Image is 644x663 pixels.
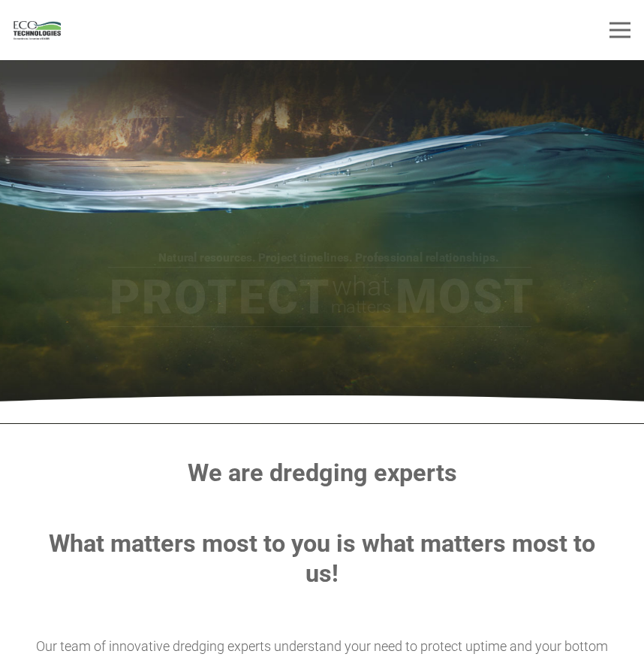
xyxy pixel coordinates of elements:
rs-layer: matters [331,293,391,320]
a: Menu [599,11,642,49]
strong: What matters most to you is what matters most to us! [49,529,595,588]
rs-layer: Natural resources. Project timelines. Professional relationships. [158,253,499,263]
rs-layer: Protect [110,274,331,321]
a: logo_EcoTech_ASDR_RGB [14,21,61,40]
rs-layer: what [332,273,390,300]
strong: We are dredging experts [188,459,457,487]
rs-layer: Most [396,273,536,320]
